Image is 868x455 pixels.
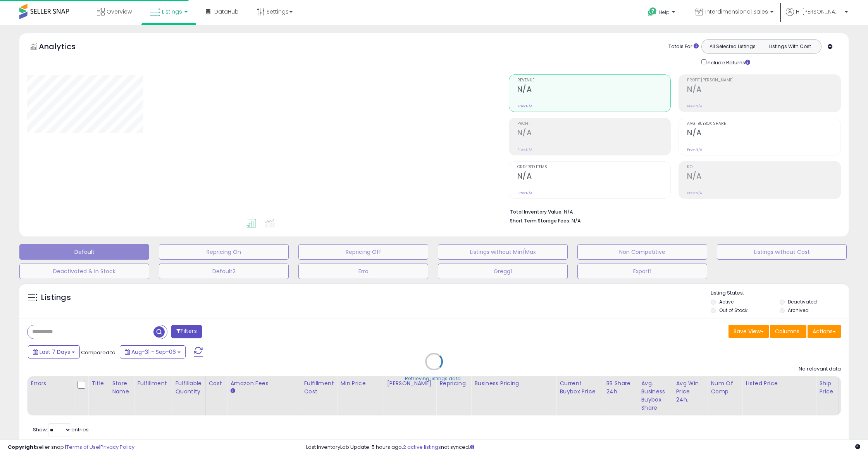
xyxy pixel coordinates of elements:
button: Deactivated & In Stock [19,264,149,279]
small: Prev: N/A [517,147,532,152]
button: All Selected Listings [704,41,761,52]
div: Totals For [668,43,699,50]
div: Include Returns [696,58,759,67]
span: Listings [162,8,182,16]
span: Revenue [517,78,671,83]
strong: Copyright [8,443,36,451]
small: Prev: N/A [687,191,702,195]
button: Default [19,244,149,260]
button: Repricing On [159,244,289,260]
span: Avg. Buybox Share [687,122,840,126]
b: Total Inventory Value: [510,209,563,215]
a: Hi [PERSON_NAME] [786,8,848,25]
button: Listings without Min/Max [438,244,568,260]
h2: N/A [687,85,840,95]
span: Profit [517,122,671,126]
span: N/A [572,217,581,224]
span: ROI [687,165,840,169]
i: Get Help [648,7,657,17]
button: Repricing Off [298,244,428,260]
button: Default2 [159,264,289,279]
span: Overview [107,8,132,16]
button: Erra [298,264,428,279]
h2: N/A [517,128,671,139]
small: Prev: N/A [517,104,532,109]
small: Prev: N/A [687,147,702,152]
span: Ordered Items [517,165,671,169]
button: Export1 [577,264,707,279]
a: Help [642,1,683,25]
span: Profit [PERSON_NAME] [687,78,840,83]
div: seller snap | | [8,444,134,451]
button: Listings without Cost [717,244,847,260]
small: Prev: N/A [687,104,702,109]
span: DataHub [214,8,239,16]
b: Short Term Storage Fees: [510,217,570,224]
div: Retrieving listings data.. [405,375,463,382]
h2: N/A [687,128,840,139]
h2: N/A [687,172,840,182]
button: Listings With Cost [761,41,819,52]
li: N/A [510,207,835,216]
h5: Analytics [39,41,91,54]
h2: N/A [517,172,671,182]
span: Help [659,9,670,16]
span: Interdimensional Sales [705,8,768,16]
span: Hi [PERSON_NAME] [796,8,842,16]
button: Gregg1 [438,264,568,279]
h2: N/A [517,85,671,95]
button: Non Competitive [577,244,707,260]
small: Prev: N/A [517,191,532,195]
